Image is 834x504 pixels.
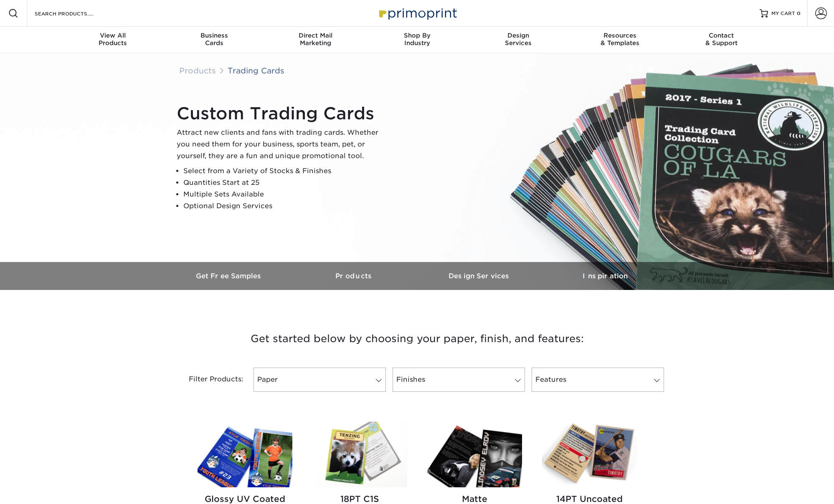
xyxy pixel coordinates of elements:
[427,494,522,504] h2: Matte
[292,262,417,290] a: Products
[569,32,671,39] span: Resources
[375,4,459,22] img: Primoprint
[468,32,569,47] div: Services
[62,32,164,39] span: View All
[542,272,668,280] h3: Inspiration
[366,27,468,53] a: Shop ByIndustry
[671,27,772,53] a: Contact& Support
[542,262,668,290] a: Inspiration
[417,272,542,280] h3: Design Services
[292,272,417,280] h3: Products
[468,27,569,53] a: DesignServices
[671,32,772,39] span: Contact
[797,10,801,16] span: 0
[179,66,216,75] a: Products
[771,10,795,17] span: MY CART
[62,27,164,53] a: View AllProducts
[177,127,385,162] p: Attract new clients and fans with trading cards. Whether you need them for your business, sports ...
[228,66,284,75] a: Trading Cards
[265,32,366,39] span: Direct Mail
[312,422,407,487] img: 18PT C1S Trading Cards
[265,32,366,47] div: Marketing
[183,189,385,200] li: Multiple Sets Available
[542,494,637,504] h2: 14PT Uncoated
[167,262,292,290] a: Get Free Samples
[569,32,671,47] div: & Templates
[163,32,265,39] span: Business
[198,494,292,504] h2: Glossy UV Coated
[62,32,164,47] div: Products
[427,422,522,487] img: Matte Trading Cards
[671,32,772,47] div: & Support
[167,272,292,280] h3: Get Free Samples
[163,32,265,47] div: Cards
[198,422,292,487] img: Glossy UV Coated Trading Cards
[183,177,385,189] li: Quantities Start at 25
[167,368,250,392] div: Filter Products:
[312,494,407,504] h2: 18PT C1S
[173,320,662,358] h3: Get started below by choosing your paper, finish, and features:
[393,368,525,392] a: Finishes
[163,27,265,53] a: BusinessCards
[532,368,664,392] a: Features
[34,8,115,18] input: SEARCH PRODUCTS.....
[177,103,385,123] h1: Custom Trading Cards
[183,165,385,177] li: Select from a Variety of Stocks & Finishes
[265,27,366,53] a: Direct MailMarketing
[183,200,385,212] li: Optional Design Services
[417,262,542,290] a: Design Services
[542,422,637,487] img: 14PT Uncoated Trading Cards
[253,368,386,392] a: Paper
[366,32,468,39] span: Shop By
[366,32,468,47] div: Industry
[468,32,569,39] span: Design
[569,27,671,53] a: Resources& Templates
